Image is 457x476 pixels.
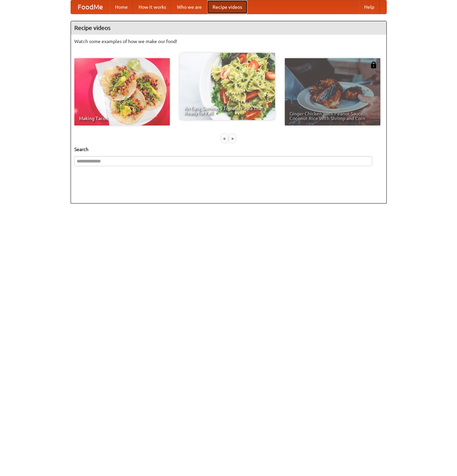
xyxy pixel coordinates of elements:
a: Making Tacos [74,58,170,125]
div: » [229,134,235,143]
p: Watch some examples of how we make our food! [74,38,383,45]
a: FoodMe [71,0,110,14]
h5: Search [74,146,383,153]
a: Help [359,0,380,14]
a: Home [110,0,133,14]
a: Who we are [172,0,207,14]
a: An Easy, Summery Tomato Pasta That's Ready for Fall [180,53,275,120]
span: Making Tacos [79,116,165,121]
h4: Recipe videos [71,21,386,35]
div: « [222,134,228,143]
a: How it works [133,0,172,14]
a: Recipe videos [207,0,247,14]
span: An Easy, Summery Tomato Pasta That's Ready for Fall [184,106,270,115]
img: 483408.png [370,62,377,68]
